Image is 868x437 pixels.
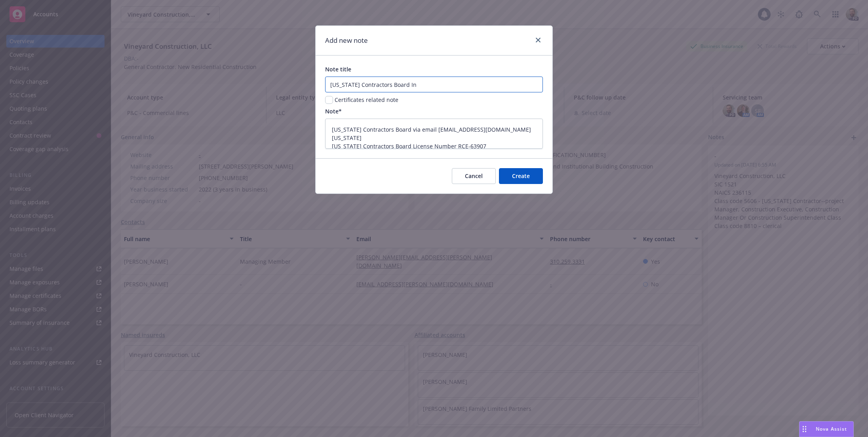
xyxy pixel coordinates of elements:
[325,119,543,149] textarea: [US_STATE] Contractors Board via email [EMAIL_ADDRESS][DOMAIN_NAME][US_STATE] [US_STATE] Contract...
[799,422,809,437] div: Drag to move
[325,65,351,73] span: Note title
[335,96,398,104] span: Certificates related note
[799,421,854,437] button: Nova Assist
[816,425,847,432] span: Nova Assist
[325,107,342,115] span: Note*
[452,168,496,184] button: Cancel
[499,168,543,184] button: Create
[325,35,368,46] h1: Add new note
[512,172,530,180] span: Create
[465,172,483,180] span: Cancel
[533,35,543,45] a: close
